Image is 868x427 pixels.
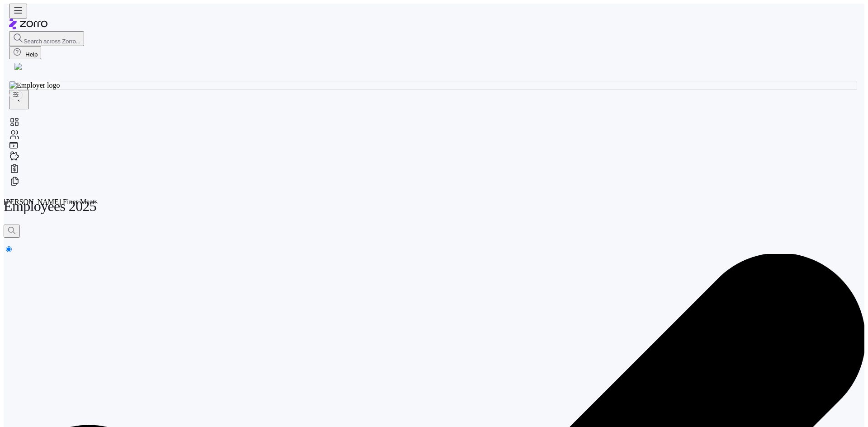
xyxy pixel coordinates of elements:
[4,198,864,215] h1: Employees 2025
[9,81,60,89] img: Employer logo
[9,31,84,46] button: Search across Zorro...
[24,38,80,45] span: Search across Zorro...
[9,46,41,59] button: Help
[13,51,38,58] span: Help
[14,63,22,70] img: 9541d6806b9e2684641ca7bfe3afc45a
